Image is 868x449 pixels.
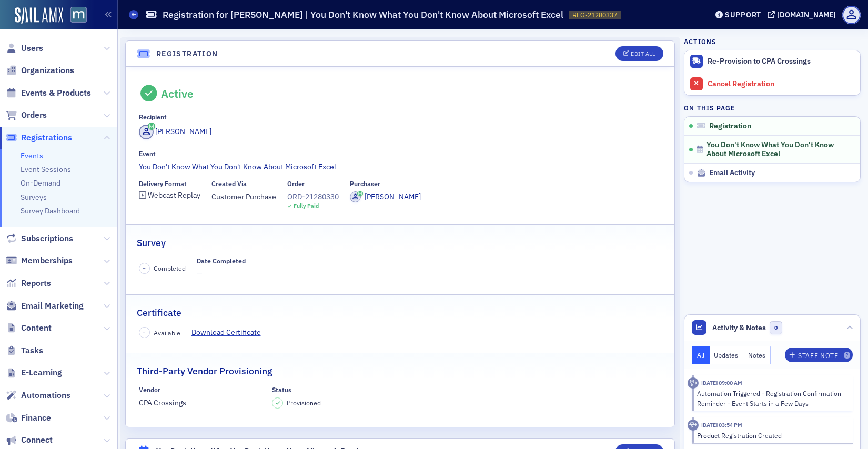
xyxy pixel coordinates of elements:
[743,346,771,364] button: Notes
[6,87,91,99] a: Events & Products
[191,327,269,338] a: Download Certificate
[197,269,246,280] span: —
[139,386,160,394] div: Vendor
[701,379,742,386] time: 9/10/2025 09:00 AM
[688,377,699,389] div: Activity
[706,140,846,159] span: You Don't Know What You Don't Know About Microsoft Excel
[6,300,84,312] a: Email Marketing
[161,87,194,100] div: Active
[139,161,662,172] a: You Don't Know What You Don't Know About Microsoft Excel
[710,346,744,364] button: Updates
[6,43,43,54] a: Users
[697,431,846,440] div: Product Registration Created
[21,132,72,144] span: Registrations
[21,65,74,76] span: Organizations
[139,125,212,139] a: [PERSON_NAME]
[21,151,43,160] a: Events
[6,412,51,424] a: Finance
[6,109,47,121] a: Orders
[287,399,321,407] span: Provisioned
[21,412,51,424] span: Finance
[572,11,617,19] span: REG-21280337
[287,191,339,202] a: ORD-21280330
[684,37,716,46] h4: Actions
[139,397,261,409] span: CPA Crossings
[21,178,60,188] a: On-Demand
[21,367,62,379] span: E-Learning
[6,278,51,289] a: Reports
[6,322,52,334] a: Content
[6,367,62,379] a: E-Learning
[139,150,156,158] div: Event
[697,389,846,408] div: Automation Triggered - Registration Confirmation Reminder - Event Starts in a Few Days
[615,46,663,61] button: Edit All
[768,11,840,18] button: [DOMAIN_NAME]
[6,390,70,401] a: Automations
[6,255,73,267] a: Memberships
[211,191,276,202] span: Customer Purchase
[631,51,655,57] div: Edit All
[365,191,421,202] div: [PERSON_NAME]
[21,345,43,356] span: Tasks
[154,328,180,338] span: Available
[712,322,766,333] span: Activity & Notes
[692,346,710,364] button: All
[350,180,380,188] div: Purchaser
[725,10,761,19] div: Support
[684,73,860,95] a: Cancel Registration
[6,233,73,244] a: Subscriptions
[137,306,181,320] h2: Certificate
[163,8,563,21] h1: Registration for [PERSON_NAME] | You Don't Know What You Don't Know About Microsoft Excel
[21,278,51,289] span: Reports
[709,168,755,178] span: Email Activity
[21,87,91,99] span: Events & Products
[785,348,853,362] button: Staff Note
[21,206,80,216] a: Survey Dashboard
[21,255,73,267] span: Memberships
[287,180,305,188] div: Order
[684,50,860,73] button: Re-Provision to CPA Crossings
[272,386,291,394] div: Status
[350,191,421,202] a: [PERSON_NAME]
[709,121,751,131] span: Registration
[15,7,63,24] img: SailAMX
[21,300,84,312] span: Email Marketing
[143,264,146,272] span: –
[294,202,319,209] div: Fully Paid
[21,165,71,174] a: Event Sessions
[156,48,218,59] h4: Registration
[197,257,246,265] div: Date Completed
[6,65,74,76] a: Organizations
[21,43,43,54] span: Users
[21,192,47,202] a: Surveys
[770,321,783,334] span: 0
[701,421,742,428] time: 8/20/2025 03:54 PM
[708,79,855,89] div: Cancel Registration
[139,180,187,188] div: Delivery Format
[777,10,836,19] div: [DOMAIN_NAME]
[842,6,861,24] span: Profile
[21,434,53,446] span: Connect
[154,263,186,273] span: Completed
[6,132,72,144] a: Registrations
[21,390,70,401] span: Automations
[684,103,861,113] h4: On this page
[148,192,200,198] div: Webcast Replay
[137,364,272,378] h2: Third-Party Vendor Provisioning
[708,57,855,66] div: Re-Provision to CPA Crossings
[137,236,166,250] h2: Survey
[155,126,211,137] div: [PERSON_NAME]
[21,233,73,244] span: Subscriptions
[798,353,838,359] div: Staff Note
[211,180,247,188] div: Created Via
[6,345,43,356] a: Tasks
[21,322,52,334] span: Content
[63,7,87,25] a: View Homepage
[6,434,53,446] a: Connect
[21,109,47,121] span: Orders
[139,113,167,121] div: Recipient
[688,420,699,431] div: Activity
[70,7,87,23] img: SailAMX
